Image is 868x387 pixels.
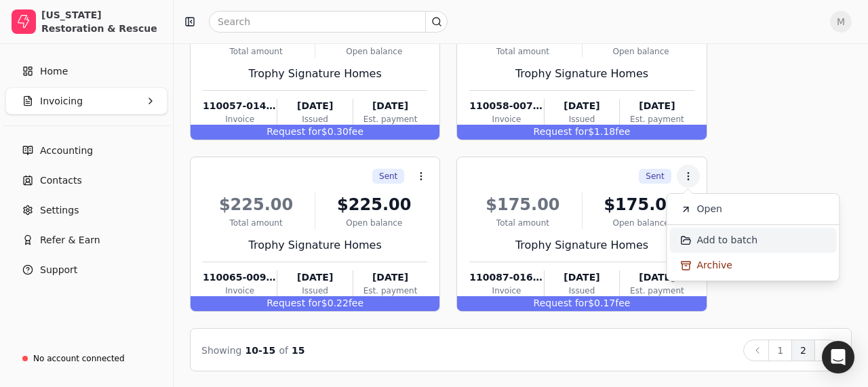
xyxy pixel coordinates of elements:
[203,113,277,125] div: Invoice
[534,126,589,137] span: Request for
[379,170,397,182] span: Sent
[697,233,758,247] span: Add to batch
[203,285,277,297] div: Invoice
[5,167,167,194] a: Contacts
[5,256,167,283] button: Support
[5,226,167,253] button: Refer & Earn
[469,99,543,113] div: 110058-007914-01
[5,58,167,85] a: Home
[545,99,619,113] div: [DATE]
[277,99,352,113] div: [DATE]
[203,237,427,253] div: Trophy Signature Homes
[5,346,167,371] a: No account connected
[646,170,664,182] span: Sent
[277,113,352,125] div: Issued
[40,174,82,188] span: Contacts
[277,270,352,285] div: [DATE]
[321,192,427,217] div: $225.00
[620,113,694,125] div: Est. payment
[5,137,167,164] a: Accounting
[457,125,706,140] div: $1.18
[353,113,427,125] div: Est. payment
[321,45,427,58] div: Open balance
[545,285,619,297] div: Issued
[203,217,309,229] div: Total amount
[40,94,83,108] span: Invoicing
[33,352,125,365] div: No account connected
[267,298,321,308] span: Request for
[203,45,309,58] div: Total amount
[353,99,427,113] div: [DATE]
[615,298,630,308] span: fee
[469,285,543,297] div: Invoice
[588,192,694,217] div: $175.00
[267,126,321,137] span: Request for
[191,296,439,311] div: $0.22
[5,197,167,224] a: Settings
[353,285,427,297] div: Est. payment
[469,237,694,253] div: Trophy Signature Homes
[349,126,363,137] span: fee
[245,345,276,356] span: 10 - 15
[277,285,352,297] div: Issued
[201,345,241,356] span: Showing
[697,258,732,272] span: Archive
[615,126,630,137] span: fee
[353,270,427,285] div: [DATE]
[40,64,68,79] span: Home
[469,217,576,229] div: Total amount
[203,192,309,217] div: $225.00
[40,263,77,277] span: Support
[292,345,304,356] span: 15
[588,45,694,58] div: Open balance
[791,340,815,361] button: 2
[469,45,576,58] div: Total amount
[203,66,427,82] div: Trophy Signature Homes
[40,233,100,247] span: Refer & Earn
[534,298,589,308] span: Request for
[469,192,576,217] div: $175.00
[588,217,694,229] div: Open balance
[620,285,694,297] div: Est. payment
[457,296,706,311] div: $0.17
[620,270,694,285] div: [DATE]
[768,340,792,361] button: 1
[203,99,277,113] div: 110057-014908-01
[349,298,363,308] span: fee
[40,144,93,158] span: Accounting
[41,8,161,35] div: [US_STATE] Restoration & Rescue
[469,66,694,82] div: Trophy Signature Homes
[697,202,722,216] span: Open
[469,113,543,125] div: Invoice
[203,270,277,285] div: 110065-009191-01
[279,345,288,356] span: of
[822,341,854,373] div: Open Intercom Messenger
[545,113,619,125] div: Issued
[209,11,448,33] input: Search
[545,270,619,285] div: [DATE]
[191,125,439,140] div: $0.30
[321,217,427,229] div: Open balance
[620,99,694,113] div: [DATE]
[830,11,852,33] button: M
[469,270,543,285] div: 110087-016489-01
[5,87,167,115] button: Invoicing
[40,203,79,218] span: Settings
